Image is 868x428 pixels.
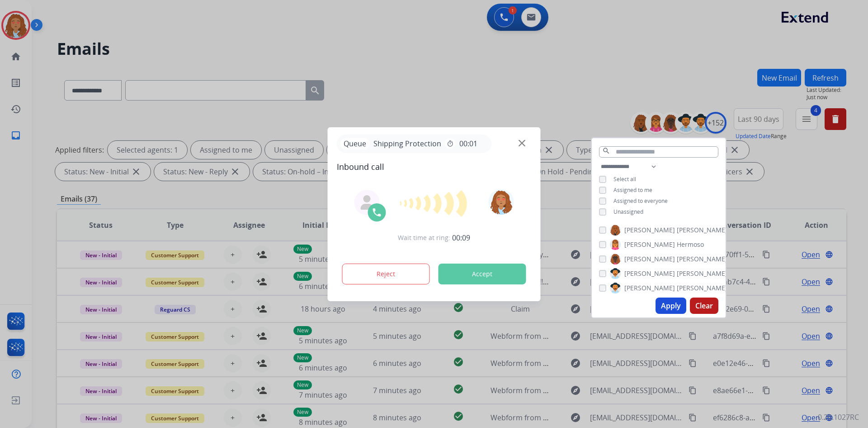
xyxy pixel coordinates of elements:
[818,412,859,423] p: 0.20.1027RC
[624,226,675,235] span: [PERSON_NAME]
[602,147,610,155] mat-icon: search
[656,298,686,314] button: Apply
[488,189,514,215] img: avatar
[613,208,643,216] span: Unassigned
[677,226,727,235] span: [PERSON_NAME]
[342,264,430,284] button: Reject
[398,233,450,242] span: Wait time at ring:
[337,160,532,173] span: Inbound call
[452,232,470,243] span: 00:09
[624,240,675,249] span: [PERSON_NAME]
[360,195,374,210] img: agent-avatar
[613,175,636,183] span: Select all
[370,138,445,149] span: Shipping Protection
[340,138,370,149] p: Queue
[677,255,727,264] span: [PERSON_NAME]
[677,240,704,249] span: Hermoso
[613,186,652,194] span: Assigned to me
[677,284,727,293] span: [PERSON_NAME]
[613,197,668,205] span: Assigned to everyone
[519,139,525,146] img: close-button
[690,298,718,314] button: Clear
[372,207,382,218] img: call-icon
[677,269,727,278] span: [PERSON_NAME]
[459,138,477,149] span: 00:01
[624,255,675,264] span: [PERSON_NAME]
[439,264,526,284] button: Accept
[447,140,454,147] mat-icon: timer
[624,269,675,278] span: [PERSON_NAME]
[624,284,675,293] span: [PERSON_NAME]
